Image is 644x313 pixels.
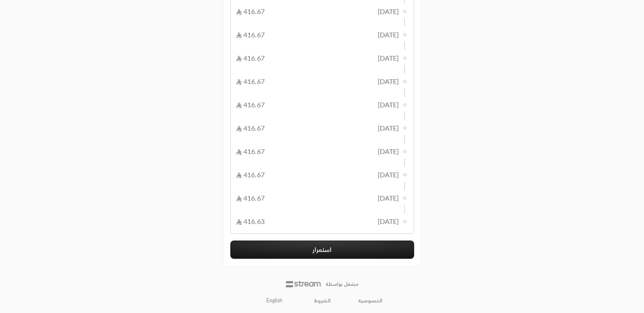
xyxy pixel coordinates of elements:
[236,30,265,40] span: 416.67
[378,100,399,110] span: [DATE]
[378,30,399,40] span: [DATE]
[378,123,399,133] span: [DATE]
[236,6,265,17] span: 416.67
[236,170,265,180] span: 416.67
[236,193,265,203] span: 416.67
[378,193,399,203] span: [DATE]
[378,76,399,87] span: [DATE]
[236,100,265,110] span: 416.67
[236,123,265,133] span: 416.67
[236,216,265,226] span: 416.63
[378,170,399,180] span: [DATE]
[236,53,265,63] span: 416.67
[236,76,265,87] span: 416.67
[378,216,399,226] span: [DATE]
[358,297,382,304] a: الخصوصية
[230,240,414,259] button: استمرار
[236,146,265,156] span: 416.67
[378,6,399,17] span: [DATE]
[326,281,359,288] p: مشغل بواسطة
[314,297,331,304] a: الشروط
[378,146,399,156] span: [DATE]
[262,294,287,307] a: English
[378,53,399,63] span: [DATE]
